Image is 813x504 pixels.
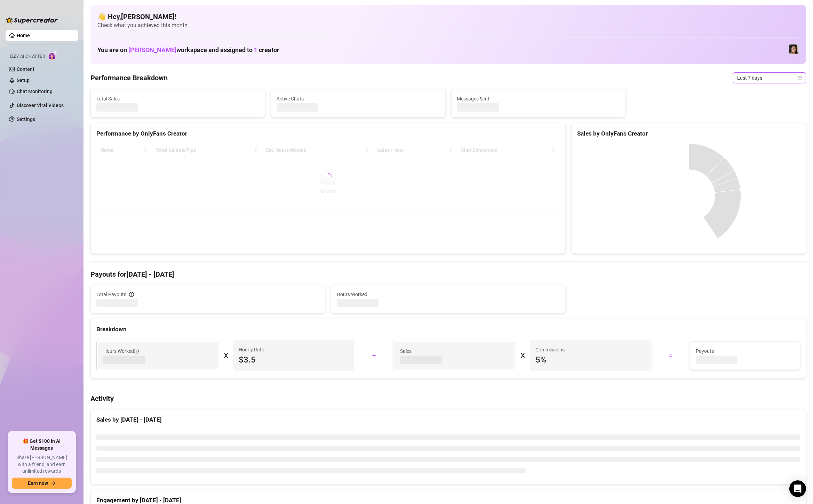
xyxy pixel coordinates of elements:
[535,346,565,353] article: Commissions
[28,480,48,486] span: Earn now
[789,44,799,54] img: Luna
[17,66,34,72] a: Content
[6,17,58,24] img: logo-BBDzfeDw.svg
[96,291,126,298] span: Total Payouts
[239,346,264,353] article: Hourly Rate
[17,103,64,108] a: Discover Viral Videos
[90,394,806,404] h4: Activity
[359,350,389,361] div: +
[789,480,806,497] div: Open Intercom Messenger
[48,50,58,60] img: AI Chatter
[12,478,72,489] button: Earn nowarrow-right
[277,95,439,103] span: Active Chats
[17,33,30,38] a: Home
[96,95,259,103] span: Total Sales
[254,46,257,54] span: 1
[337,291,560,298] span: Hours Worked
[96,129,560,138] div: Performance by OnlyFans Creator
[224,350,228,361] div: X
[97,46,279,54] h1: You are on workspace and assigned to creator
[239,354,348,365] span: $3.5
[17,89,53,94] a: Chat Monitoring
[90,73,168,83] h4: Performance Breakdown
[798,76,802,80] span: calendar
[457,95,620,103] span: Messages Sent
[400,347,510,355] span: Sales
[656,350,686,361] div: =
[128,46,176,54] span: [PERSON_NAME]
[97,12,799,22] h4: 👋 Hey, [PERSON_NAME] !
[51,481,56,486] span: arrow-right
[17,78,30,83] a: Setup
[696,347,794,355] span: Payouts
[521,350,524,361] div: X
[10,53,45,60] span: Izzy AI Chatter
[134,349,139,353] span: info-circle
[12,438,72,452] span: 🎁 Get $100 in AI Messages
[535,354,645,365] span: 5 %
[324,172,332,181] span: loading
[90,269,806,279] h4: Payouts for [DATE] - [DATE]
[737,73,802,83] span: Last 7 days
[12,454,72,475] span: Share [PERSON_NAME] with a friend, and earn unlimited rewards
[577,129,800,138] div: Sales by OnlyFans Creator
[103,347,139,355] span: Hours Worked
[17,116,35,122] a: Settings
[129,292,134,297] span: info-circle
[97,22,799,29] span: Check what you achieved this month
[96,325,800,334] div: Breakdown
[96,415,800,424] div: Sales by [DATE] - [DATE]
